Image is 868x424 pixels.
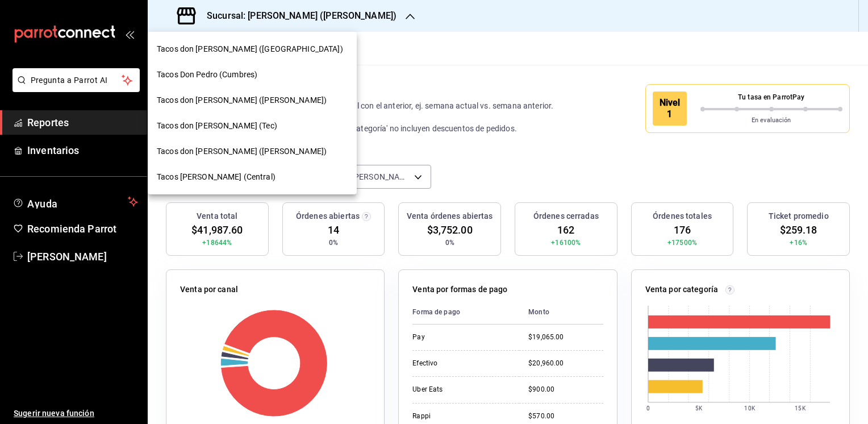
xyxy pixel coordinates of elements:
div: Tacos don [PERSON_NAME] (Tec) [148,113,357,139]
div: Tacos Don Pedro (Cumbres) [148,62,357,88]
span: Tacos don [PERSON_NAME] ([PERSON_NAME]) [157,94,327,106]
span: Tacos don [PERSON_NAME] ([GEOGRAPHIC_DATA]) [157,43,343,55]
span: Tacos don [PERSON_NAME] (Tec) [157,120,277,132]
span: Tacos [PERSON_NAME] (Central) [157,171,276,183]
div: Tacos don [PERSON_NAME] ([PERSON_NAME]) [148,88,357,113]
div: Tacos don [PERSON_NAME] ([GEOGRAPHIC_DATA]) [148,36,357,62]
span: Tacos don [PERSON_NAME] ([PERSON_NAME]) [157,146,327,157]
span: Tacos Don Pedro (Cumbres) [157,69,257,81]
div: Tacos [PERSON_NAME] (Central) [148,164,357,190]
div: Tacos don [PERSON_NAME] ([PERSON_NAME]) [148,139,357,164]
